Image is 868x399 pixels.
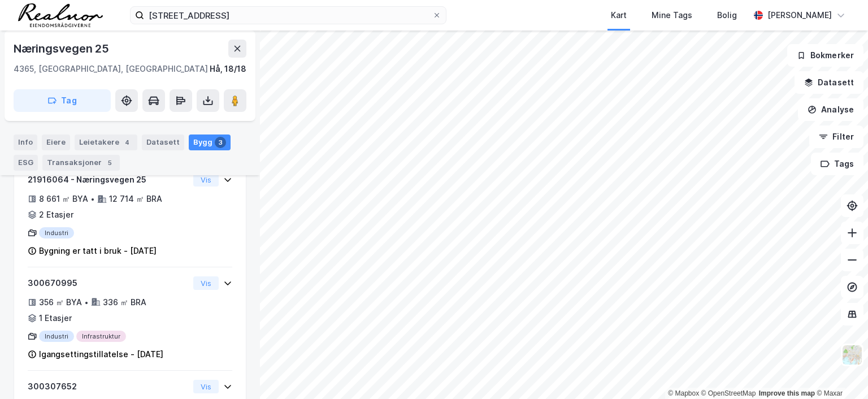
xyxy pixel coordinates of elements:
[28,173,189,187] div: 21916064 - Næringsvegen 25
[189,135,231,150] div: Bygg
[798,98,863,121] button: Analyse
[811,345,868,399] div: Kontrollprogram for chat
[795,71,863,94] button: Datasett
[109,192,162,206] div: 12 714 ㎡ BRA
[215,137,226,148] div: 3
[611,8,627,22] div: Kart
[210,62,246,76] div: Hå, 18/18
[90,194,95,203] div: •
[787,44,863,67] button: Bokmerker
[18,3,103,27] img: realnor-logo.934646d98de889bb5806.png
[14,89,111,112] button: Tag
[142,135,184,150] div: Datasett
[811,153,863,175] button: Tags
[39,311,72,325] div: 1 Etasjer
[39,296,82,309] div: 356 ㎡ BYA
[193,173,219,187] button: Vis
[144,7,432,24] input: Søk på adresse, matrikkel, gårdeiere, leietakere eller personer
[193,380,219,393] button: Vis
[14,135,37,150] div: Info
[652,8,692,22] div: Mine Tags
[767,8,832,22] div: [PERSON_NAME]
[717,8,737,22] div: Bolig
[668,389,699,397] a: Mapbox
[811,345,868,399] iframe: Chat Widget
[193,276,219,290] button: Vis
[42,155,120,171] div: Transaksjoner
[103,296,146,309] div: 336 ㎡ BRA
[121,137,133,148] div: 4
[841,344,863,366] img: Z
[42,135,70,150] div: Eiere
[39,348,163,361] div: Igangsettingstillatelse - [DATE]
[759,389,815,397] a: Improve this map
[701,389,756,397] a: OpenStreetMap
[28,276,189,290] div: 300670995
[809,125,863,148] button: Filter
[39,244,157,258] div: Bygning er tatt i bruk - [DATE]
[75,135,137,150] div: Leietakere
[84,298,89,307] div: •
[14,155,38,171] div: ESG
[104,157,115,168] div: 5
[14,62,208,76] div: 4365, [GEOGRAPHIC_DATA], [GEOGRAPHIC_DATA]
[39,192,88,206] div: 8 661 ㎡ BYA
[39,208,73,222] div: 2 Etasjer
[14,40,111,58] div: Næringsvegen 25
[28,380,189,393] div: 300307652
